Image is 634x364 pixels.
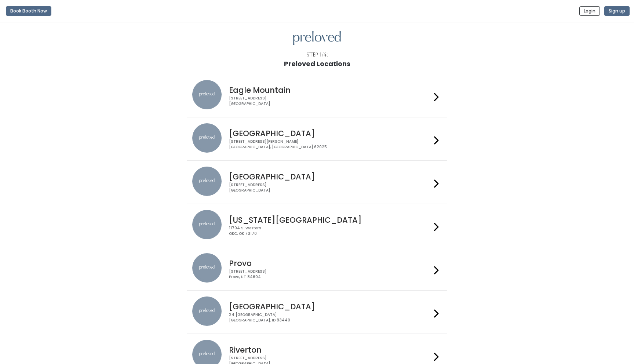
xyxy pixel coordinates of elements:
[604,6,630,16] button: Sign up
[192,253,441,284] a: preloved location Provo [STREET_ADDRESS]Provo, UT 84604
[192,80,222,109] img: preloved location
[229,129,431,138] h4: [GEOGRAPHIC_DATA]
[229,172,431,181] h4: [GEOGRAPHIC_DATA]
[229,96,431,106] div: [STREET_ADDRESS] [GEOGRAPHIC_DATA]
[229,302,431,311] h4: [GEOGRAPHIC_DATA]
[192,123,441,154] a: preloved location [GEOGRAPHIC_DATA] [STREET_ADDRESS][PERSON_NAME][GEOGRAPHIC_DATA], [GEOGRAPHIC_D...
[192,167,441,198] a: preloved location [GEOGRAPHIC_DATA] [STREET_ADDRESS][GEOGRAPHIC_DATA]
[229,269,431,280] div: [STREET_ADDRESS] Provo, UT 84604
[192,296,222,326] img: preloved location
[229,312,431,323] div: 24 [GEOGRAPHIC_DATA] [GEOGRAPHIC_DATA], ID 83440
[293,31,341,45] img: preloved logo
[306,51,328,59] div: Step 1/4:
[6,6,51,16] button: Book Booth Now
[192,167,222,196] img: preloved location
[579,6,600,16] button: Login
[229,182,431,193] div: [STREET_ADDRESS] [GEOGRAPHIC_DATA]
[192,296,441,328] a: preloved location [GEOGRAPHIC_DATA] 24 [GEOGRAPHIC_DATA][GEOGRAPHIC_DATA], ID 83440
[192,210,441,241] a: preloved location [US_STATE][GEOGRAPHIC_DATA] 11704 S. WesternOKC, OK 73170
[229,259,431,267] h4: Provo
[229,346,431,354] h4: Riverton
[192,210,222,239] img: preloved location
[6,3,51,19] a: Book Booth Now
[229,216,431,224] h4: [US_STATE][GEOGRAPHIC_DATA]
[192,253,222,283] img: preloved location
[229,139,431,150] div: [STREET_ADDRESS][PERSON_NAME] [GEOGRAPHIC_DATA], [GEOGRAPHIC_DATA] 62025
[229,86,431,94] h4: Eagle Mountain
[192,80,441,111] a: preloved location Eagle Mountain [STREET_ADDRESS][GEOGRAPHIC_DATA]
[192,123,222,153] img: preloved location
[284,60,350,68] h1: Preloved Locations
[229,226,431,236] div: 11704 S. Western OKC, OK 73170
